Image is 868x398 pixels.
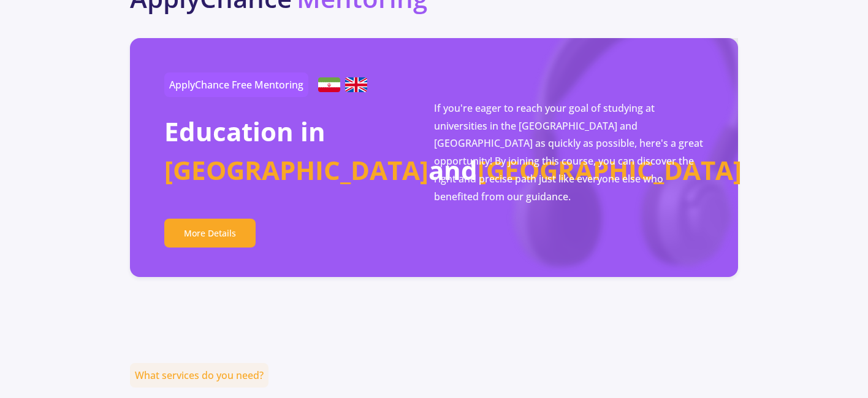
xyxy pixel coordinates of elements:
h2: Education in and [164,112,434,189]
span: [GEOGRAPHIC_DATA] [164,152,428,187]
span: What services do you need? [130,363,268,388]
span: ApplyChance Free Mentoring [164,72,308,97]
a: More Details [164,219,256,248]
p: If you're eager to reach your goal of studying at universities in the [GEOGRAPHIC_DATA] and [GEOG... [434,99,709,206]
